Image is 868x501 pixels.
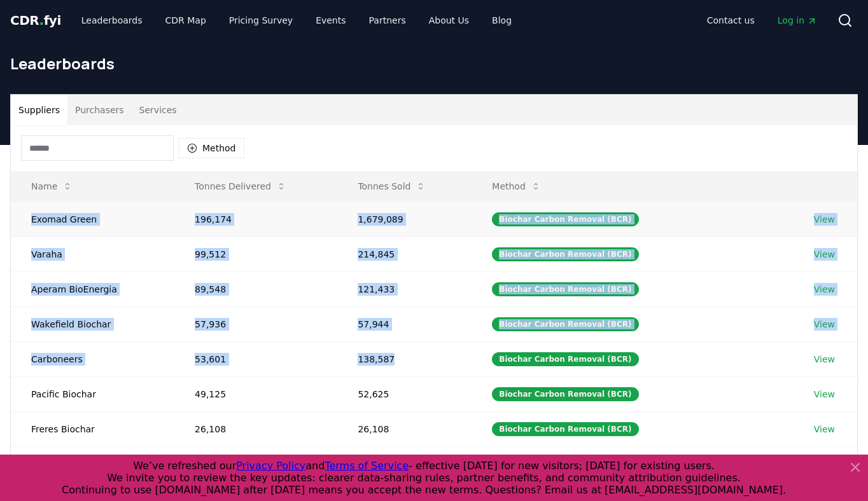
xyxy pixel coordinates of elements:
td: 23,718 [174,446,337,481]
td: 26,108 [337,411,472,446]
td: 89,548 [174,271,337,306]
td: 121,433 [337,271,472,306]
td: Planboo [11,446,174,481]
td: Freres Biochar [11,411,174,446]
td: 57,936 [174,306,337,341]
td: 52,625 [337,376,472,411]
a: View [814,283,835,296]
a: About Us [419,9,479,32]
button: Method [482,174,551,199]
a: CDR.fyi [10,11,61,29]
a: Leaderboards [71,9,153,32]
td: Exomad Green [11,202,174,237]
td: 214,845 [337,237,472,271]
a: View [814,248,835,261]
span: CDR fyi [10,13,61,28]
div: Biochar Carbon Removal (BCR) [492,422,638,436]
a: Partners [359,9,416,32]
a: View [814,353,835,366]
td: 26,108 [174,411,337,446]
div: Biochar Carbon Removal (BCR) [492,352,638,366]
a: View [814,388,835,401]
td: Varaha [11,237,174,271]
a: Events [305,9,356,32]
nav: Main [697,9,827,32]
button: Tonnes Sold [347,174,436,199]
div: Biochar Carbon Removal (BCR) [492,282,638,296]
a: CDR Map [155,9,216,32]
a: Blog [482,9,522,32]
a: View [814,423,835,436]
a: View [814,213,835,226]
td: Carboneers [11,341,174,376]
a: View [814,318,835,331]
td: 49,125 [174,376,337,411]
a: Contact us [697,9,765,32]
td: Wakefield Biochar [11,306,174,341]
td: Aperam BioEnergia [11,271,174,306]
button: Services [132,95,185,125]
a: Pricing Survey [219,9,303,32]
div: Biochar Carbon Removal (BCR) [492,247,638,261]
td: 1,679,089 [337,202,472,237]
td: Pacific Biochar [11,376,174,411]
button: Method [179,138,244,158]
div: Biochar Carbon Removal (BCR) [492,317,638,331]
button: Name [21,174,83,199]
button: Tonnes Delivered [185,174,297,199]
td: 57,944 [337,306,472,341]
span: Log in [778,14,817,27]
td: 34,437 [337,446,472,481]
td: 99,512 [174,237,337,271]
h1: Leaderboards [10,53,858,74]
a: Log in [767,9,827,32]
span: . [39,13,44,28]
td: 53,601 [174,341,337,376]
div: Biochar Carbon Removal (BCR) [492,212,638,226]
div: Biochar Carbon Removal (BCR) [492,387,638,401]
td: 196,174 [174,202,337,237]
nav: Main [71,9,522,32]
td: 138,587 [337,341,472,376]
button: Purchasers [67,95,132,125]
button: Suppliers [11,95,67,125]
